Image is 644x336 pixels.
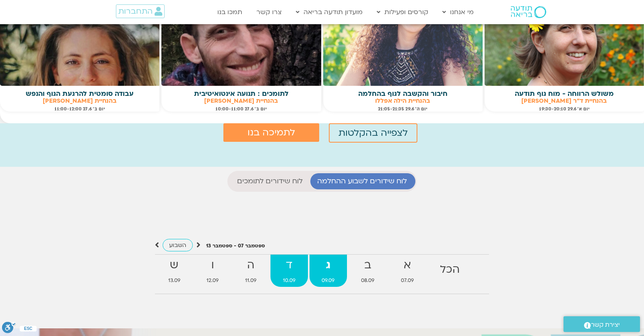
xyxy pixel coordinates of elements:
span: 08.09 [349,276,387,285]
a: ו12.09 [194,255,231,287]
h2: חיבור והקשבה לגוף בהחלמה [323,90,483,97]
h2: בהנחיית [PERSON_NAME] [161,97,321,104]
a: ד10.09 [270,255,308,287]
a: יצירת קשר [563,316,640,332]
strong: ג [310,256,347,274]
strong: ש [156,256,193,274]
a: השבוע [163,239,193,251]
a: ב08.09 [349,255,387,287]
h2: בהנחיית הילה אפללו [323,97,483,104]
p: ספטמבר 07 - ספטמבר 13 [206,242,265,250]
a: לתמיכה בנו [223,123,319,142]
strong: א [388,256,426,274]
a: לצפייה בהקלטות [329,123,417,143]
span: 07.09 [388,276,426,285]
span: 13.09 [156,276,193,285]
span: 09.09 [310,276,347,285]
span: יצירת קשר [591,319,620,330]
span: לתמיכה בנו [248,127,295,138]
a: ה11.09 [233,255,269,287]
span: לצפייה בהקלטות [339,128,408,138]
h2: יום ה׳ 29.6 21:05-21:35 [323,106,483,112]
strong: ב [349,256,387,274]
span: 11.09 [233,276,269,285]
a: הכל [427,255,472,287]
img: תודעה בריאה [511,6,546,18]
span: 10.09 [270,276,308,285]
a: התחברות [116,4,165,18]
strong: ו [194,256,231,274]
a: קורסים ופעילות [373,4,432,20]
a: ג09.09 [310,255,347,287]
a: א07.09 [388,255,426,287]
span: 12.09 [194,276,231,285]
h2: יום ב׳ 27.6 10:00-11:00 [161,106,321,112]
strong: ה [233,256,269,274]
span: התחברות [118,7,153,16]
span: לוח שידורים לשבוע ההחלמה [317,177,407,185]
a: תמכו בנו [213,4,246,20]
a: מועדון תודעה בריאה [292,4,367,20]
a: מי אנחנו [438,4,478,20]
span: לוח שידורים לתומכים [237,177,303,185]
h2: משולש הרווחה - מוח גוף תודעה [485,90,644,97]
h2: לתומכים : תנועה אינטואיטיבית [161,90,321,97]
strong: ד [270,256,308,274]
span: השבוע [169,241,186,249]
a: צרו קשר [252,4,286,20]
a: ש13.09 [156,255,193,287]
h2: בהנחיית ד״ר [PERSON_NAME] [485,97,644,104]
strong: הכל [427,261,472,279]
h2: יום א׳ 29.6 19:30-20:10 [485,106,644,112]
